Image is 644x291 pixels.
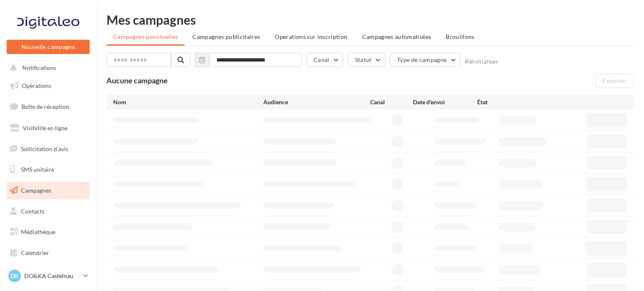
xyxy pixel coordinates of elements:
button: Réinitialiser [465,58,499,65]
a: Visibilité en ligne [5,119,91,137]
a: SMS unitaire [5,161,91,178]
a: DK DO&KA Castelnau [7,268,90,284]
button: Nouvelle campagne [7,40,90,54]
div: Mes campagnes [106,13,634,26]
span: Brouillons [446,33,475,40]
button: Statut [348,53,385,67]
button: Exporter [595,74,634,88]
a: Sollicitation d'avis [5,140,91,158]
span: Campagnes publicitaires [192,33,260,40]
a: Médiathèque [5,223,91,241]
span: Médiathèque [21,228,55,235]
span: Operations sur inscription [275,33,347,40]
span: Calendrier [21,249,49,256]
span: SMS unitaire [21,166,54,173]
button: Type de campagne [390,53,461,67]
span: Contacts [21,208,44,215]
span: Visibilité en ligne [23,124,68,131]
a: Boîte de réception [5,98,91,116]
span: Boîte de réception [21,103,69,110]
span: Campagnes [21,187,51,194]
p: DO&KA Castelnau [24,272,80,280]
span: Notifications [22,64,56,72]
a: Opérations [5,77,91,95]
a: Calendrier [5,244,91,262]
span: Opérations [22,82,51,89]
div: Nom [113,98,263,106]
span: DK [10,272,19,280]
span: Sollicitation d'avis [21,145,68,152]
span: Campagnes automatisées [362,33,431,40]
a: Campagnes [5,182,91,199]
div: État [477,98,541,106]
div: Date d'envoi [413,98,477,106]
div: Canal [370,98,413,106]
span: Aucune campagne [106,76,168,85]
div: Audience [263,98,370,106]
button: Canal [306,53,343,67]
a: Contacts [5,203,91,220]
